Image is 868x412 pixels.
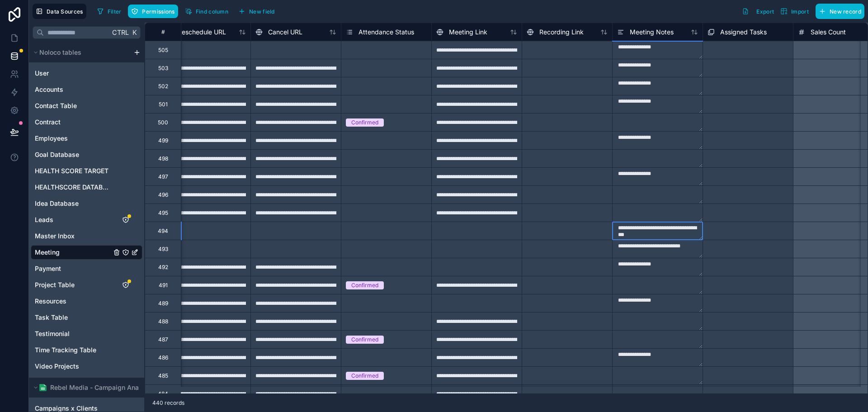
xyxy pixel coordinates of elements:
div: 497 [158,173,168,180]
span: Attendance Status [359,28,414,37]
span: New field [249,8,275,15]
button: Filter [94,5,125,18]
button: Permissions [128,5,178,18]
div: Confirmed [351,281,378,289]
span: Data Sources [47,8,83,15]
span: Export [756,8,774,15]
div: 498 [158,155,168,162]
div: 491 [159,282,168,289]
div: 488 [158,318,168,325]
button: Export [739,4,777,19]
div: 487 [158,336,168,343]
span: Ctrl [111,27,130,38]
span: Find column [196,8,228,15]
div: # [152,28,174,35]
div: Confirmed [351,118,378,127]
div: 494 [158,227,168,235]
span: Import [791,8,809,15]
a: Permissions [128,5,181,18]
span: Cancel URL [268,28,302,37]
div: 503 [158,65,168,72]
div: 493 [158,246,168,253]
div: 489 [158,300,168,307]
span: Filter [108,8,122,15]
div: 499 [158,137,168,144]
div: Confirmed [351,336,378,344]
div: 496 [158,191,168,199]
span: Sales Count [811,28,846,37]
span: Meeting Notes [630,28,674,37]
span: Meeting Link [449,28,487,37]
div: 484 [158,390,168,398]
div: 500 [158,119,168,126]
button: Data Sources [33,4,86,19]
button: Import [777,4,812,19]
span: K [131,29,137,36]
div: 492 [158,264,168,271]
button: Find column [182,5,231,18]
span: 440 records [152,399,184,407]
span: Permissions [142,8,175,15]
button: New field [235,5,278,18]
div: 486 [158,354,168,361]
div: 502 [158,83,168,90]
div: Confirmed [351,372,378,380]
span: New record [830,8,861,15]
span: Assigned Tasks [720,28,767,37]
button: New record [816,4,864,19]
div: 495 [158,209,168,217]
span: Reschedule URL [178,28,226,37]
div: 501 [159,101,168,108]
span: Recording Link [539,28,584,37]
a: New record [812,4,864,19]
div: 485 [158,372,168,379]
div: 505 [158,47,168,54]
